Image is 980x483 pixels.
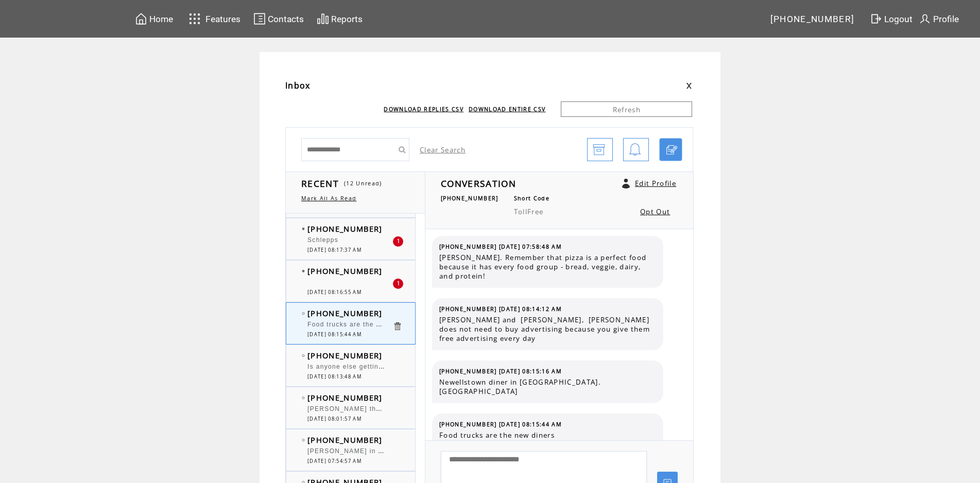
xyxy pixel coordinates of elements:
a: Edit Profile [635,179,676,188]
span: [PHONE_NUMBER] [307,308,383,318]
span: [PHONE_NUMBER] [307,266,383,276]
span: [PHONE_NUMBER] [DATE] 08:14:12 AM [439,305,562,313]
span: Contacts [268,14,304,24]
img: bulletEmpty.png [302,396,305,399]
span: [PHONE_NUMBER] [307,435,383,445]
span: Food trucks are the new diners [439,430,656,440]
img: exit.svg [870,12,882,25]
a: Refresh [561,101,692,117]
span: Food trucks are the new diners [307,318,413,329]
a: DOWNLOAD ENTIRE CSV [469,106,545,113]
span: [DATE] 08:16:55 AM [307,289,362,296]
span: [DATE] 07:54:57 AM [307,458,362,464]
span: [PHONE_NUMBER] [770,14,855,24]
a: Reports [315,11,364,27]
a: Click to delete these messgaes [392,321,402,331]
span: [PHONE_NUMBER] [307,223,383,234]
a: Mark All As Read [301,195,356,202]
a: Features [184,9,243,29]
img: bulletFull.png [302,270,305,272]
span: Schlepps [307,236,338,244]
span: Inbox [285,80,311,91]
span: [PHONE_NUMBER] [DATE] 08:15:44 AM [439,421,562,428]
a: DOWNLOAD REPLIES CSV [384,106,463,113]
a: Home [133,11,175,27]
a: Click to start a chat with mobile number by SMS [659,138,682,161]
span: [DATE] 08:01:57 AM [307,416,362,422]
img: bulletEmpty.png [302,439,305,441]
span: [PERSON_NAME]. Remember that pizza is a perfect food because it has every food group - bread, veg... [439,253,656,281]
span: CONVERSATION [441,177,516,189]
img: contacts.svg [253,12,266,25]
span: Is anyone else getting mailer's to thank [PERSON_NAME] for all he's done for West Va? I've receiv... [307,360,702,371]
span: [PHONE_NUMBER] [DATE] 08:15:16 AM [439,368,562,375]
a: Contacts [252,11,305,27]
span: Features [205,14,240,24]
span: [DATE] 08:13:48 AM [307,373,362,380]
img: archive.png [593,139,605,162]
div: 1 [393,279,403,289]
span: [PHONE_NUMBER] [307,350,383,360]
a: Clear Search [420,145,466,154]
span: [PERSON_NAME] and [PERSON_NAME], [PERSON_NAME] does not need to buy advertising because you give ... [439,315,656,343]
span: [PHONE_NUMBER] [307,392,383,403]
span: Home [149,14,173,24]
div: 1 [393,236,403,247]
span: [DATE] 08:15:44 AM [307,331,362,338]
input: Submit [394,138,409,161]
img: bell.png [629,139,641,162]
a: Click to edit user profile [622,179,630,188]
span: Profile [933,14,959,24]
span: Newellstown diner in [GEOGRAPHIC_DATA]. [GEOGRAPHIC_DATA] [439,377,656,396]
img: profile.svg [919,12,931,25]
a: Opt Out [640,207,670,216]
span: Logout [884,14,913,24]
a: Logout [868,11,917,27]
span: [PHONE_NUMBER] [441,195,498,202]
span: Short Code [514,195,549,202]
span: (12 Unread) [344,180,382,187]
span: [PERSON_NAME] the Interstates killed the diners [307,405,493,412]
span: [PERSON_NAME] in [GEOGRAPHIC_DATA] The former Rigas' Restaurant in [GEOGRAPHIC_DATA] (I forget ne... [307,445,713,455]
img: bulletEmpty.png [302,312,305,315]
span: [PHONE_NUMBER] [DATE] 07:58:48 AM [439,243,562,250]
img: bulletFull.png [302,228,305,230]
span: TollFree [514,207,544,216]
img: home.svg [135,12,147,25]
img: bulletEmpty.png [302,354,305,357]
img: features.svg [186,10,204,27]
img: chart.svg [317,12,329,25]
span: RECENT [301,177,339,189]
span: Reports [331,14,363,24]
span: [DATE] 08:17:37 AM [307,247,362,253]
a: Profile [917,11,960,27]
